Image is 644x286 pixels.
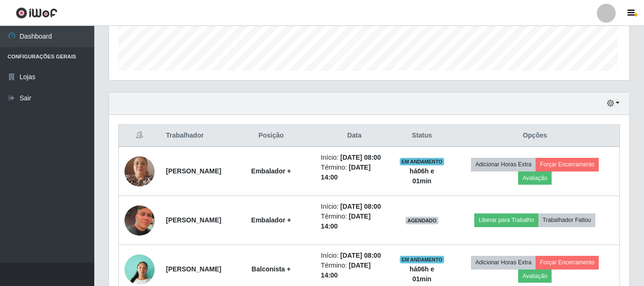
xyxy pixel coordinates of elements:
[321,261,388,280] li: Término:
[321,163,388,182] li: Término:
[474,213,538,227] button: Liberar para Trabalho
[251,167,291,175] strong: Embalador +
[410,167,434,185] strong: há 06 h e 01 min
[166,167,221,175] strong: [PERSON_NAME]
[471,256,536,269] button: Adicionar Horas Extra
[252,265,291,273] strong: Balconista +
[166,216,221,224] strong: [PERSON_NAME]
[251,216,291,224] strong: Embalador +
[227,125,315,147] th: Posição
[400,158,445,165] span: EM ANDAMENTO
[321,212,388,231] li: Término:
[340,252,381,259] time: [DATE] 08:00
[405,217,438,224] span: AGENDADO
[321,251,388,261] li: Início:
[518,270,552,283] button: Avaliação
[124,145,155,198] img: 1730323738403.jpeg
[340,203,381,210] time: [DATE] 08:00
[538,213,595,227] button: Trabalhador Faltou
[166,265,221,273] strong: [PERSON_NAME]
[536,256,599,269] button: Forçar Encerramento
[16,7,58,19] img: CoreUI Logo
[471,158,536,171] button: Adicionar Horas Extra
[321,202,388,212] li: Início:
[410,265,434,283] strong: há 06 h e 01 min
[394,125,450,147] th: Status
[160,125,227,147] th: Trabalhador
[124,202,155,239] img: 1747664667826.jpeg
[518,172,552,185] button: Avaliação
[450,125,619,147] th: Opções
[340,154,381,161] time: [DATE] 08:00
[400,256,445,263] span: EM ANDAMENTO
[536,158,599,171] button: Forçar Encerramento
[315,125,394,147] th: Data
[321,153,388,163] li: Início:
